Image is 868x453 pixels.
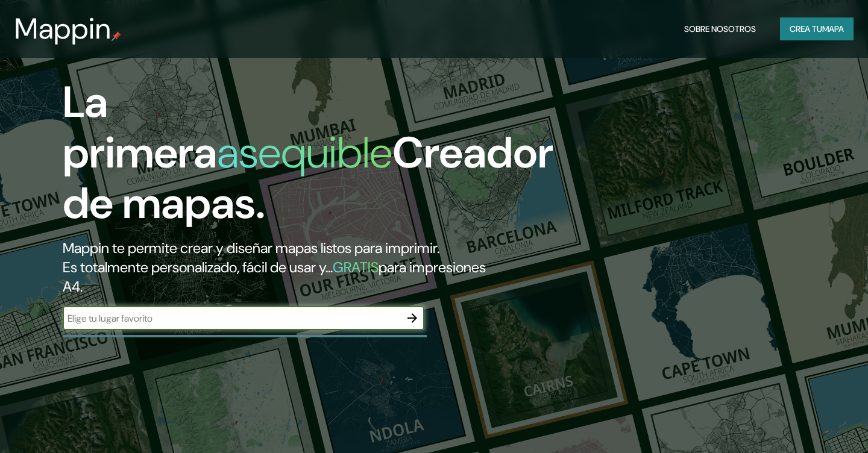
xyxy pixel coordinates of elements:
[679,17,761,40] button: Sobre nosotros
[63,311,400,325] input: Elige tu lugar favorito
[14,10,112,48] font: Mappin
[684,23,756,34] font: Sobre nosotros
[780,17,854,40] button: Crea tumapa
[63,125,553,231] font: Creador de mapas.
[761,406,855,440] iframe: Lanzador de widgets de ayuda
[63,74,217,181] font: La primera
[112,31,121,41] img: pin de mapeo
[822,23,844,34] font: mapa
[63,258,486,296] font: para impresiones A4.
[333,258,379,276] font: GRATIS
[217,125,392,181] font: asequible
[63,258,333,276] font: Es totalmente personalizado, fácil de usar y...
[63,239,439,257] font: Mappin te permite crear y diseñar mapas listos para imprimir.
[790,23,822,34] font: Crea tu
